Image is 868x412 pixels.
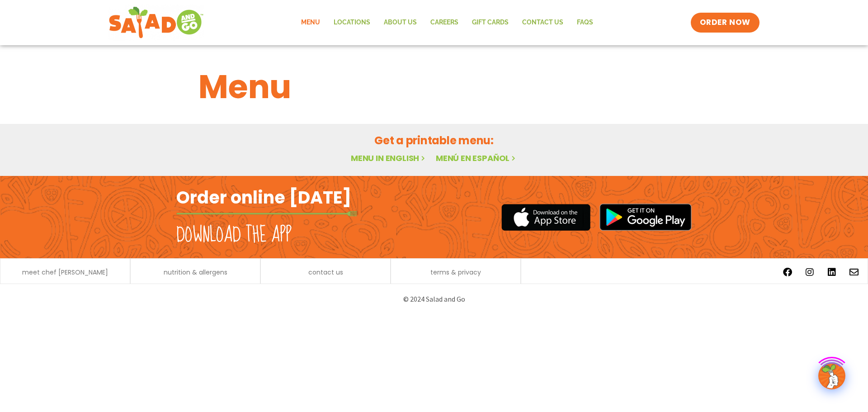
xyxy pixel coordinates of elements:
a: meet chef [PERSON_NAME] [22,269,108,275]
a: Menú en español [436,152,517,164]
a: nutrition & allergens [164,269,227,275]
a: ORDER NOW [691,13,759,33]
a: Careers [424,12,465,33]
a: Contact Us [515,12,570,33]
a: Locations [327,12,377,33]
h2: Get a printable menu: [198,133,670,148]
a: FAQs [570,12,600,33]
a: terms & privacy [430,269,481,275]
h2: Download the app [176,223,292,248]
a: Menu [294,12,327,33]
p: © 2024 Salad and Go [181,293,687,305]
span: ORDER NOW [700,17,750,28]
a: About Us [377,12,424,33]
img: appstore [501,203,590,232]
a: Menu in English [351,152,427,164]
img: fork [176,211,357,216]
img: new-SAG-logo-768×292 [108,5,204,41]
img: google_play [599,204,692,231]
a: GIFT CARDS [465,12,515,33]
h1: Menu [198,62,670,111]
h2: Order online [DATE] [176,186,351,208]
a: contact us [308,269,343,275]
nav: Menu [294,12,600,33]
